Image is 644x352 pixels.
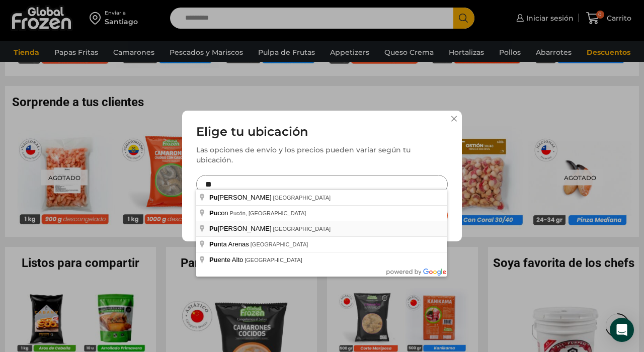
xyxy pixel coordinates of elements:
span: [PERSON_NAME] [209,225,273,232]
span: Pu [209,194,218,201]
h3: Elige tu ubicación [196,125,448,139]
span: Pucón, [GEOGRAPHIC_DATA] [230,210,306,216]
span: [GEOGRAPHIC_DATA] [273,226,331,232]
span: [PERSON_NAME] [209,194,273,201]
span: nta Arenas [209,240,251,248]
span: [GEOGRAPHIC_DATA] [251,241,308,247]
span: Pu [209,240,218,248]
span: Pu [209,209,218,217]
span: [GEOGRAPHIC_DATA] [245,257,302,263]
span: [GEOGRAPHIC_DATA] [273,195,331,201]
span: ente Alto [209,256,245,263]
span: Pu [209,256,218,263]
span: con [209,209,230,217]
span: Pu [209,225,218,232]
div: Open Intercom Messenger [610,318,634,342]
div: Las opciones de envío y los precios pueden variar según tu ubicación. [196,145,448,165]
